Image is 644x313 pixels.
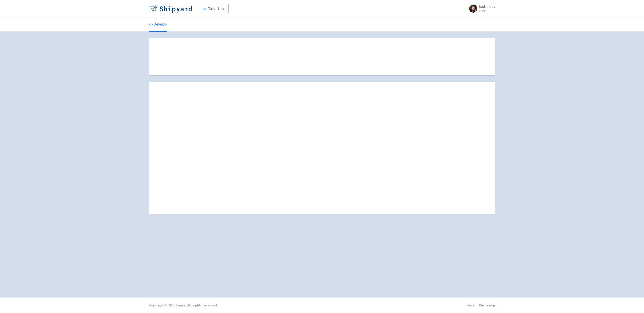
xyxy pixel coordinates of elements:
[479,9,495,13] small: User
[479,303,495,307] a: Changelog
[198,4,229,13] a: TalentInc
[467,303,474,307] a: Docs
[466,5,495,13] a: kadirmaev User
[149,17,167,32] a: Develop
[479,4,495,9] span: kadirmaev
[149,5,192,13] img: Shipyard logo
[149,303,218,308] div: Copyright © 2025 All rights reserved.
[175,303,189,307] a: Shipyard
